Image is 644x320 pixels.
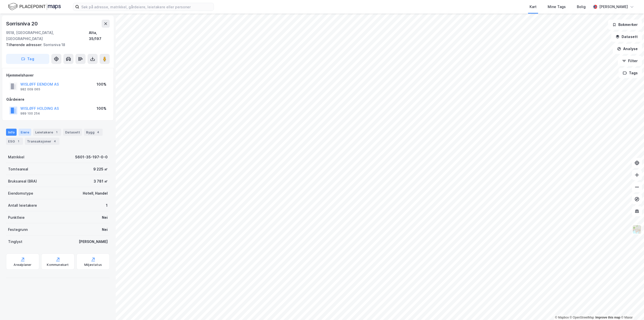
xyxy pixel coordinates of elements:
div: 1 [16,139,21,144]
img: logo.f888ab2527a4732fd821a326f86c7f29.svg [8,2,61,11]
div: Kontrollprogram for chat [619,296,644,320]
div: 9 225 ㎡ [93,166,108,172]
div: 4 [52,139,57,144]
button: Filter [618,56,642,66]
div: 1 [54,130,59,135]
a: OpenStreetMap [570,316,594,319]
div: Antall leietakere [8,202,37,208]
div: Bruksareal (BRA) [8,178,37,184]
div: 100% [97,105,106,112]
div: Sorrisniva 20 [6,20,38,28]
button: Bokmerker [608,20,642,30]
div: Festegrunn [8,227,28,233]
div: ESG [6,138,23,145]
div: Nei [102,215,108,221]
div: Nei [102,227,108,233]
div: Leietakere [33,129,61,136]
div: Tomteareal [8,166,28,172]
div: 5601-35-197-0-0 [75,154,108,160]
div: 982 009 065 [20,87,40,91]
div: 4 [96,130,101,135]
div: [PERSON_NAME] [599,4,628,10]
div: 9518, [GEOGRAPHIC_DATA], [GEOGRAPHIC_DATA] [6,30,89,42]
div: Bolig [577,4,586,10]
span: Tilhørende adresser: [6,43,43,47]
div: Gårdeiere [6,96,109,102]
div: Eiendomstype [8,190,33,196]
div: Sorrisniva 18 [6,42,106,48]
div: Arealplaner [14,263,31,267]
button: Datasett [611,32,642,42]
div: 100% [97,81,106,87]
div: Bygg [84,129,103,136]
div: 1 [106,202,108,208]
img: Z [632,225,642,234]
div: Kart [530,4,537,10]
div: Miljøstatus [84,263,102,267]
button: Analyse [613,44,642,54]
a: Mapbox [555,316,569,319]
div: Eiere [19,129,31,136]
div: Mine Tags [548,4,566,10]
div: Kommunekart [47,263,69,267]
button: Tag [6,54,49,64]
div: Punktleie [8,215,25,221]
button: Tags [619,68,642,78]
div: 3 781 ㎡ [94,178,108,184]
div: Datasett [63,129,82,136]
iframe: Chat Widget [619,296,644,320]
input: Søk på adresse, matrikkel, gårdeiere, leietakere eller personer [79,3,214,11]
div: Matrikkel [8,154,24,160]
div: Tinglyst [8,239,22,245]
div: Hjemmelshaver [6,72,109,78]
div: Alta, 35/197 [89,30,110,42]
div: 989 100 254 [20,112,40,116]
div: [PERSON_NAME] [79,239,108,245]
div: Hotell, Handel [83,190,108,196]
div: Transaksjoner [25,138,59,145]
a: Improve this map [595,316,620,319]
div: Info [6,129,17,136]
